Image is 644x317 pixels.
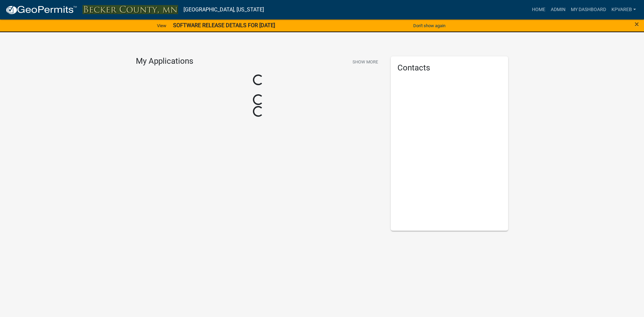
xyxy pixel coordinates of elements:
[397,63,501,73] h5: Contacts
[568,3,609,16] a: My Dashboard
[529,3,548,16] a: Home
[350,56,381,67] button: Show More
[83,5,178,14] img: Becker County, Minnesota
[411,20,448,31] button: Don't show again
[183,4,264,15] a: [GEOGRAPHIC_DATA], [US_STATE]
[635,20,639,28] button: Close
[548,3,568,16] a: Admin
[609,3,639,16] a: kpvareb
[635,19,639,29] span: ×
[173,22,275,29] strong: SOFTWARE RELEASE DETAILS FOR [DATE]
[154,20,169,31] a: View
[136,56,193,66] h4: My Applications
